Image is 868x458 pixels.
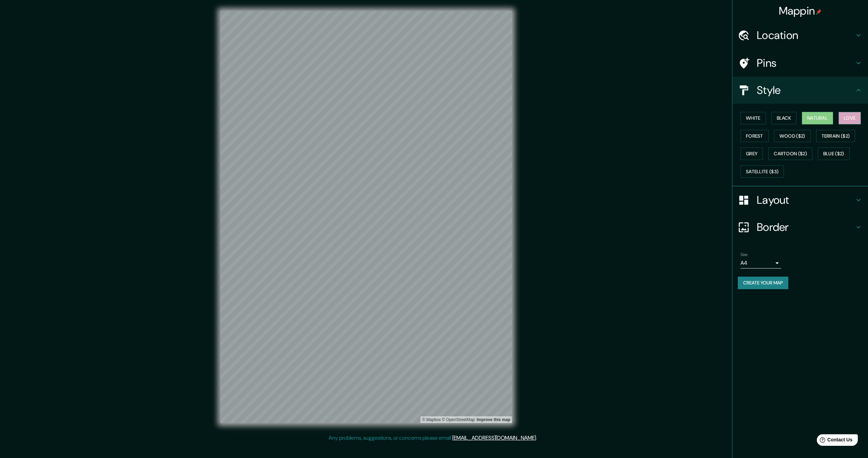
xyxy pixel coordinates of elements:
h4: Mappin [779,4,822,18]
canvas: Map [220,11,512,423]
h4: Pins [757,56,854,70]
div: . [537,434,538,442]
button: Grey [741,147,763,160]
a: OpenStreetMap [442,417,475,422]
h4: Layout [757,193,854,207]
button: Forest [741,130,769,142]
div: . [538,434,539,442]
button: Black [771,112,797,124]
iframe: Help widget launcher [808,432,861,451]
button: Satellite ($3) [741,165,784,178]
h4: Border [757,220,854,234]
h4: Style [757,83,854,97]
button: Create your map [738,277,788,289]
p: Any problems, suggestions, or concerns please email . [329,434,537,442]
button: Natural [802,112,833,124]
div: Layout [732,186,868,214]
div: Border [732,214,868,241]
button: Blue ($2) [818,147,850,160]
a: [EMAIL_ADDRESS][DOMAIN_NAME] [452,434,536,441]
label: Size [741,252,748,258]
button: Terrain ($2) [816,130,855,142]
button: Love [839,112,861,124]
h4: Location [757,28,854,42]
a: Map feedback [477,417,510,422]
div: Pins [732,49,868,77]
button: Cartoon ($2) [768,147,812,160]
div: A4 [741,258,781,268]
div: Location [732,22,868,49]
img: pin-icon.png [816,9,822,15]
button: Wood ($2) [774,130,811,142]
button: White [741,112,766,124]
a: Mapbox [422,417,441,422]
div: Style [732,77,868,104]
